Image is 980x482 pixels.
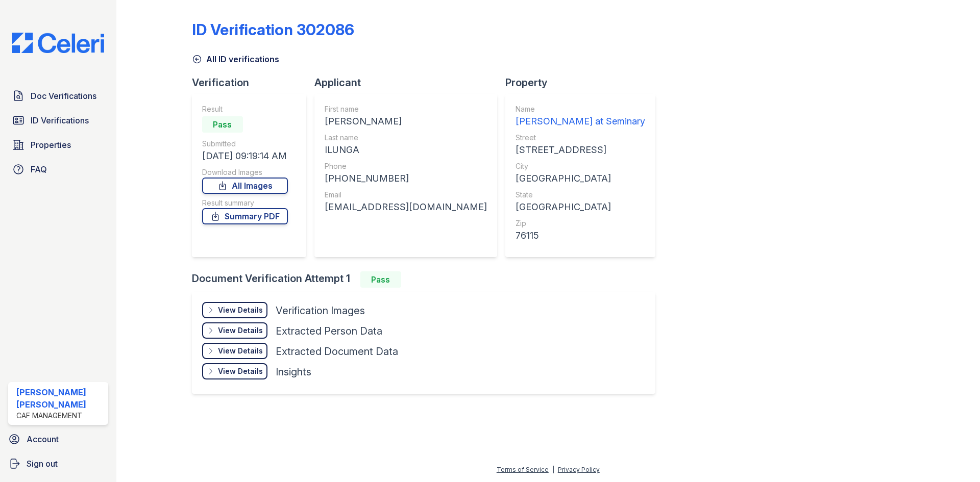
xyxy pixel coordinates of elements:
[516,190,645,200] div: State
[325,190,487,200] div: Email
[4,33,112,53] img: CE_Logo_Blue-a8612792a0a2168367f1c8372b55b34899dd931a85d93a1a3d3e32e68fde9ad4.png
[202,198,288,208] div: Result summary
[516,218,645,229] div: Zip
[202,208,288,224] a: Summary PDF
[202,177,288,194] a: All Images
[202,139,288,149] div: Submitted
[27,458,58,470] span: Sign out
[202,116,243,133] div: Pass
[4,429,112,449] a: Account
[4,453,112,474] a: Sign out
[516,104,645,114] div: Name
[276,365,311,379] div: Insights
[276,303,365,318] div: Verification Images
[202,104,288,114] div: Result
[516,143,645,157] div: [STREET_ADDRESS]
[16,411,104,421] div: CAF Management
[31,139,71,151] span: Properties
[325,114,487,129] div: [PERSON_NAME]
[31,114,89,126] span: ID Verifications
[325,200,487,214] div: [EMAIL_ADDRESS][DOMAIN_NAME]
[192,53,279,65] a: All ID verifications
[276,344,398,359] div: Extracted Document Data
[192,75,314,90] div: Verification
[325,161,487,171] div: Phone
[218,346,263,356] div: View Details
[192,20,354,39] div: ID Verification 302086
[516,114,645,129] div: [PERSON_NAME] at Seminary
[558,466,600,473] a: Privacy Policy
[27,433,59,445] span: Account
[516,200,645,214] div: [GEOGRAPHIC_DATA]
[516,133,645,143] div: Street
[8,159,108,180] a: FAQ
[218,325,263,336] div: View Details
[516,104,645,129] a: Name [PERSON_NAME] at Seminary
[202,167,288,177] div: Download Images
[8,86,108,106] a: Doc Verifications
[325,171,487,186] div: [PHONE_NUMBER]
[516,161,645,171] div: City
[325,133,487,143] div: Last name
[325,143,487,157] div: ILUNGA
[325,104,487,114] div: First name
[516,229,645,243] div: 76115
[505,75,664,90] div: Property
[8,110,108,131] a: ID Verifications
[31,163,47,175] span: FAQ
[516,171,645,186] div: [GEOGRAPHIC_DATA]
[31,90,96,102] span: Doc Verifications
[192,271,664,288] div: Document Verification Attempt 1
[276,324,382,338] div: Extracted Person Data
[202,149,288,163] div: [DATE] 09:19:14 AM
[218,366,263,376] div: View Details
[16,386,104,411] div: [PERSON_NAME] [PERSON_NAME]
[497,466,549,473] a: Terms of Service
[552,466,554,473] div: |
[360,271,401,288] div: Pass
[314,75,505,90] div: Applicant
[218,305,263,315] div: View Details
[8,135,108,155] a: Properties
